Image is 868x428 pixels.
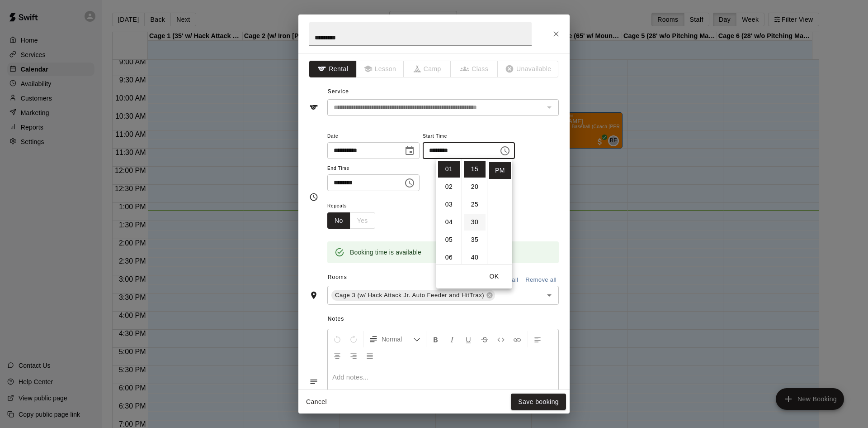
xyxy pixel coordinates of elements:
li: 20 minutes [464,178,486,195]
span: Cage 3 (w/ Hack Attack Jr. Auto Feeder and HitTrax) [331,291,488,300]
button: Right Align [346,347,361,364]
svg: Service [309,103,318,112]
button: Format Italics [444,331,460,347]
span: Date [327,130,420,143]
li: 30 minutes [464,214,486,231]
button: Insert Code [493,331,509,347]
button: Redo [346,331,361,347]
span: The type of an existing booking cannot be changed [357,61,404,77]
span: Normal [382,335,413,344]
li: 35 minutes [464,231,486,248]
button: Choose time, selected time is 1:45 PM [401,174,419,192]
button: Justify Align [362,347,377,364]
li: 40 minutes [464,249,486,266]
button: Open [543,289,556,302]
span: The type of an existing booking cannot be changed [498,61,559,77]
svg: Notes [309,377,318,386]
button: Rental [309,61,357,77]
div: Booking time is available [350,244,421,260]
button: Undo [330,331,345,347]
li: 3 hours [438,196,460,213]
button: Center Align [330,347,345,364]
button: Close [548,26,564,42]
li: PM [489,162,511,179]
li: 2 hours [438,178,460,195]
button: Format Bold [428,331,443,347]
button: OK [480,268,509,285]
span: Notes [328,312,559,327]
div: outlined button group [327,212,375,229]
li: 5 hours [438,231,460,248]
span: Repeats [327,200,382,212]
button: Format Strikethrough [477,331,492,347]
li: 25 minutes [464,196,486,213]
span: Service [328,88,349,95]
li: 15 minutes [464,161,486,178]
div: Cage 3 (w/ Hack Attack Jr. Auto Feeder and HitTrax) [331,290,495,301]
button: Save booking [511,394,566,410]
ul: Select hours [436,159,462,264]
button: Insert Link [509,331,525,347]
span: End Time [327,163,420,175]
button: Choose time, selected time is 1:15 PM [496,142,514,160]
div: The service of an existing booking cannot be changed [327,99,559,116]
button: Choose date, selected date is Sep 20, 2025 [401,142,419,160]
li: 1 hours [438,161,460,178]
button: Left Align [530,331,545,347]
span: Start Time [423,130,515,143]
button: Formatting Options [365,331,424,347]
button: Format Underline [461,331,476,347]
span: Rooms [328,274,347,280]
li: 4 hours [438,214,460,231]
button: Remove all [523,273,559,287]
button: Cancel [302,394,331,410]
svg: Timing [309,192,318,202]
button: No [327,212,350,229]
span: The type of an existing booking cannot be changed [451,61,499,77]
svg: Rooms [309,291,318,300]
ul: Select minutes [462,159,487,264]
li: 6 hours [438,249,460,266]
ul: Select meridiem [487,159,512,264]
span: The type of an existing booking cannot be changed [404,61,451,77]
